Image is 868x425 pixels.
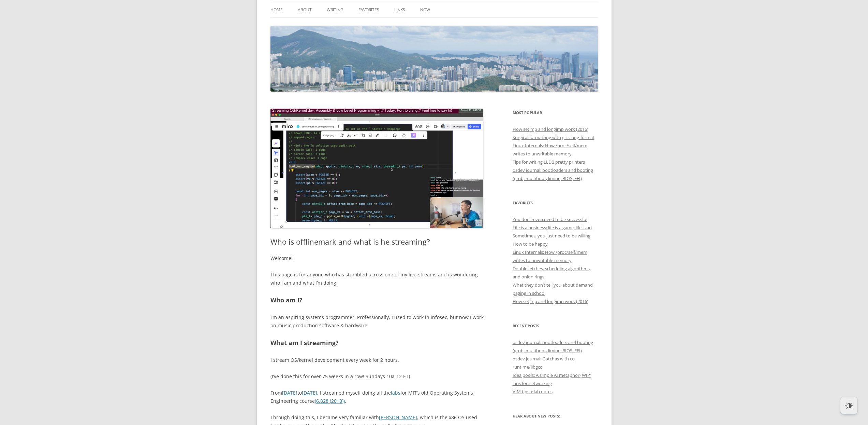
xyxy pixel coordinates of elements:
[513,380,552,386] a: Tips for networking
[270,295,484,305] h2: Who am I?
[513,265,591,280] a: Double fetches, scheduling algorithms, and onion rings
[358,2,379,17] a: Favorites
[302,389,317,396] a: [DATE]
[513,356,575,370] a: osdev journal: Gotchas with cc-runtime/libgcc
[420,2,430,17] a: Now
[270,338,484,348] h2: What am I streaming?
[270,271,484,287] p: This page is for anyone who has stumbled across one of my live-streams and is wondering who I am ...
[513,241,548,247] a: How to be happy
[513,372,591,378] a: Idea pools: A simple AI metaphor (WIP)
[270,237,484,246] h1: Who is offlinemark and what is he streaming?
[513,298,588,304] a: How setjmp and longjmp work (2016)
[270,26,598,92] img: offlinemark
[270,254,484,262] p: Welcome!
[513,412,598,420] h3: Hear about new posts:
[270,356,484,364] p: I stream OS/kernel development every week for 2 hours.
[298,2,312,17] a: About
[513,134,594,140] a: Surgical formatting with git-clang-format
[513,322,598,330] h3: Recent Posts
[513,199,598,207] h3: Favorites
[513,224,592,231] a: Life is a business; life is a game; life is art
[379,414,417,421] a: [PERSON_NAME]
[513,216,587,222] a: You don’t even need to be successful
[270,389,484,405] p: From to , I streamed myself doing all the for MIT’s old Operating Systems Engineering course .
[282,389,297,396] a: [DATE]
[513,167,593,181] a: osdev journal: bootloaders and booting (grub, multiboot, limine, BIOS, EFI)
[315,398,345,404] a: (6.828 (2018))
[513,233,590,239] a: Sometimes, you just need to be willing
[327,2,343,17] a: Writing
[513,282,593,296] a: What they don’t tell you about demand paging in school
[513,159,585,165] a: Tips for writing LLDB pretty printers
[513,142,587,157] a: Linux Internals: How /proc/self/mem writes to unwritable memory
[513,126,588,132] a: How setjmp and longjmp work (2016)
[391,389,400,396] a: labs
[513,249,587,263] a: Linux Internals: How /proc/self/mem writes to unwritable memory
[513,339,593,354] a: osdev journal: bootloaders and booting (grub, multiboot, limine, BIOS, EFI)
[270,2,283,17] a: Home
[394,2,405,17] a: Links
[270,313,484,330] p: I’m an aspiring systems programmer. Professionally, I used to work in infosec, but now I work on ...
[513,109,598,117] h3: Most Popular
[513,388,553,395] a: VIM tips + lab notes
[270,372,484,381] p: (I’ve done this for over 75 weeks in a row! Sundays 10a-12 ET)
